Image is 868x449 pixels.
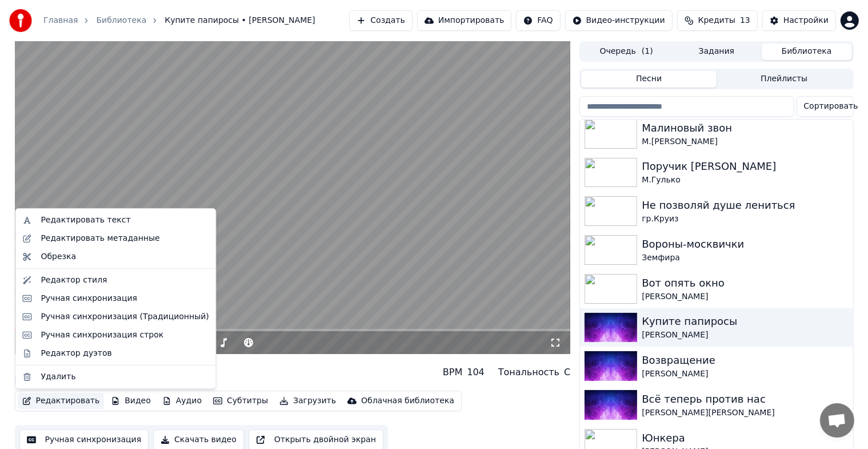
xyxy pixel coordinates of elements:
div: Удалить [41,371,75,383]
button: Библиотека [762,43,852,60]
button: FAQ [516,10,560,31]
span: ( 1 ) [642,46,653,57]
span: Кредиты [698,15,735,26]
div: Настройки [783,15,829,26]
button: Песни [581,71,717,88]
a: Открытый чат [820,403,854,438]
button: Видео [106,393,155,409]
nav: breadcrumb [43,15,315,26]
div: Облачная библиотека [361,395,454,407]
div: Редактор стиля [41,275,107,286]
div: Редактировать метаданные [41,233,159,244]
a: Библиотека [96,15,146,26]
div: 104 [467,365,485,379]
div: Вороны-москвички [642,236,848,252]
div: Всё теперь против нас [642,391,848,407]
div: Редактор дуэтов [41,348,111,359]
div: BPM [443,365,462,379]
div: [PERSON_NAME] [642,291,848,303]
div: Поручик [PERSON_NAME] [642,158,848,174]
button: Плейлисты [717,71,852,88]
button: Редактировать [18,393,105,409]
img: youka [9,9,32,32]
div: Вот опять окно [642,275,848,291]
div: Возвращение [642,352,848,368]
div: Обрезка [41,251,76,263]
div: Ручная синхронизация [41,293,137,304]
div: Тональность [498,365,559,379]
div: Юнкера [642,430,848,446]
button: Кредиты13 [677,10,758,31]
div: C [564,365,570,379]
button: Субтитры [209,393,273,409]
div: [PERSON_NAME][PERSON_NAME] [642,407,848,419]
div: [PERSON_NAME] [642,329,848,341]
button: Создать [349,10,412,31]
div: Малиновый звон [642,120,848,136]
div: Не позволяй душе лениться [642,197,848,213]
span: Купите папиросы • [PERSON_NAME] [165,15,315,26]
button: Видео-инструкции [565,10,673,31]
span: Сортировать [804,101,858,112]
div: Ручная синхронизация строк [41,329,163,341]
div: гр.Круиз [642,213,848,225]
div: М.[PERSON_NAME] [642,136,848,148]
button: Настройки [762,10,836,31]
button: Задания [671,43,762,60]
div: Редактировать текст [41,214,130,226]
button: Импортировать [417,10,512,31]
span: 13 [740,15,750,26]
a: Главная [43,15,78,26]
div: М.Гулько [642,174,848,186]
button: Очередь [581,43,671,60]
div: Купите папиросы [642,313,848,329]
button: Загрузить [275,393,341,409]
div: [PERSON_NAME] [642,368,848,380]
div: Земфира [642,252,848,264]
button: Аудио [158,393,206,409]
div: Ручная синхронизация (Традиционный) [41,311,209,323]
